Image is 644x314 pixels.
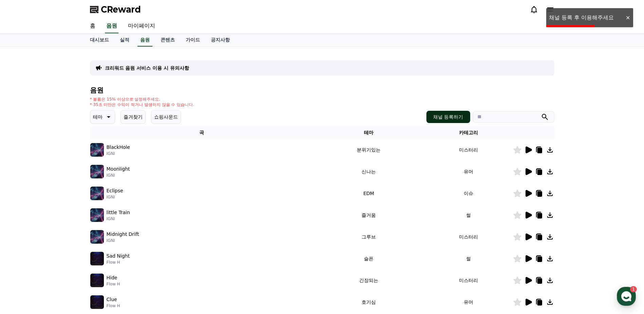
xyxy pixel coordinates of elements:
td: 신나는 [313,161,424,182]
span: 홈 [21,226,25,231]
td: 미스터리 [424,226,513,248]
p: BlackHole [107,144,130,151]
p: * 볼륨은 15% 이상으로 설정해주세요. [90,97,195,102]
p: Flow H [107,260,130,265]
a: 음원 [105,19,118,33]
a: 대시보드 [85,34,114,47]
p: Midnight Drift [107,231,139,238]
a: 공지사항 [205,34,235,47]
img: music [90,187,104,200]
a: CReward [90,4,141,15]
p: IGNI [107,194,123,200]
p: Flow H [107,281,120,287]
th: 카테고리 [424,126,513,139]
a: 1대화 [45,215,88,232]
a: 가이드 [180,34,205,47]
p: little Train [107,209,130,216]
td: 썰 [424,248,513,269]
a: 크리워드 음원 서비스 이용 시 유의사항 [105,65,189,71]
h4: 음원 [90,86,554,94]
p: IGNI [107,238,139,243]
img: music [90,208,104,222]
a: 실적 [114,34,135,47]
a: 홈 [2,215,45,232]
th: 곡 [90,126,314,139]
td: 호기심 [313,291,424,313]
p: IGNI [107,151,130,156]
p: Clue [107,296,117,303]
td: EDM [313,182,424,204]
a: 홈 [85,19,101,33]
span: CReward [101,4,141,15]
p: IGNI [107,216,130,222]
td: 즐거움 [313,204,424,226]
p: * 35초 미만은 수익이 적거나 발생하지 않을 수 있습니다. [90,102,195,107]
img: music [90,165,104,178]
a: 마이페이지 [123,19,161,33]
td: 미스터리 [424,139,513,161]
a: 설정 [88,215,130,232]
span: 대화 [62,226,70,231]
td: 유머 [424,161,513,182]
p: Eclipse [107,187,123,194]
p: Hide [107,274,117,281]
a: 콘텐츠 [155,34,180,47]
p: 테마 [93,112,103,122]
p: Moonlight [107,165,130,173]
button: 쇼핑사운드 [151,110,181,124]
td: 긴장되는 [313,269,424,291]
td: 슬픈 [313,248,424,269]
td: 미스터리 [424,269,513,291]
td: 그루브 [313,226,424,248]
span: 1 [69,215,71,221]
img: music [90,143,104,157]
button: 테마 [90,110,115,124]
button: 즐겨찾기 [121,110,146,124]
th: 테마 [313,126,424,139]
td: 분위기있는 [313,139,424,161]
td: 이슈 [424,182,513,204]
img: music [90,230,104,244]
img: music [90,252,104,265]
p: Flow H [107,303,120,309]
td: 유머 [424,291,513,313]
span: 설정 [105,226,113,231]
img: music [90,274,104,287]
a: 음원 [137,34,152,47]
p: Sad Night [107,252,130,260]
button: 채널 등록하기 [426,111,470,123]
p: IGNI [107,173,130,178]
td: 썰 [424,204,513,226]
img: music [90,295,104,309]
